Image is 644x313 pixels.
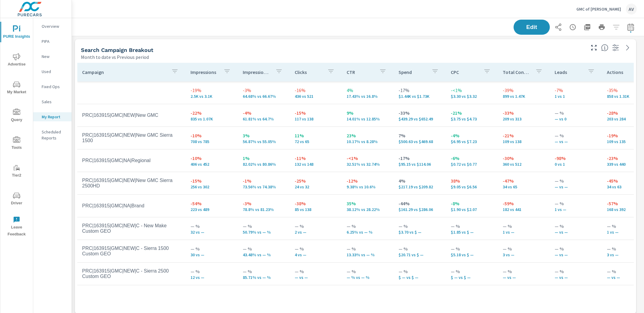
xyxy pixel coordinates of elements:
p: 0 vs 1 [555,162,597,167]
p: -<1% [451,87,493,94]
p: 38.12% vs 28.22% [347,207,389,212]
p: — vs — [503,275,545,280]
p: 14.01% vs 12.85% [347,117,389,121]
p: $3.70 vs $ — [399,230,441,235]
p: — % [295,245,337,252]
p: — % [347,268,389,275]
p: $500.63 vs $469.68 [399,139,441,144]
p: 23% [347,132,389,139]
td: PRC|163915|GMC|NEW|C - New Make Custom GEO [77,218,186,239]
p: 1 vs — [555,207,597,212]
p: — % [295,222,337,230]
p: -33% [503,109,545,117]
p: -44% [399,200,441,207]
p: — vs — [555,184,597,189]
p: Scheduled Reports [42,129,67,141]
p: — vs — [295,275,337,280]
p: -10% [191,132,233,139]
p: -98% [555,155,597,162]
button: Edit [514,20,550,35]
p: -33% [399,109,441,117]
td: PRC|163915|GMC|NEW|C - Sierra 2500 Custom GEO [77,263,186,284]
p: — % vs — % [347,275,389,280]
p: — % [451,268,493,275]
p: 6.25% vs — % [347,230,389,235]
p: Clicks [295,69,322,75]
p: $9.05 vs $6.56 [451,184,493,189]
span: My Market [2,81,31,96]
p: 13.33% vs — % [347,252,389,257]
p: -21% [503,132,545,139]
p: — % [555,132,597,139]
td: PRC|163915|GMC|NA|Brand [77,198,186,213]
h5: Search Campaign Breakout [81,47,153,53]
p: Impressions [191,69,218,75]
p: — vs — [555,139,597,144]
p: 2,502 vs 3,102 [191,94,233,99]
div: Sales [33,97,72,106]
p: — % [399,222,441,230]
p: — % [451,245,493,252]
p: 182 vs 441 [503,207,545,212]
div: Used [33,67,72,76]
p: CTR [347,69,374,75]
p: -38% [295,200,337,207]
p: 30 vs — [191,252,233,257]
p: $6.95 vs $7.23 [451,139,493,144]
p: Overview [42,23,67,29]
p: — % [191,245,233,252]
p: 56.87% vs 55.05% [243,139,285,144]
p: 24 vs 32 [295,184,337,189]
p: $1.85 vs $ — [451,230,493,235]
p: -39% [503,87,545,94]
td: PRC|163915|GMC|NEW|New GMC Sierra 2500HD [77,173,186,193]
p: — % [243,222,285,230]
span: This is a summary of Search performance results by campaign. Each column can be sorted. [601,44,608,51]
p: 35% [347,200,389,207]
p: 17.43% vs 16.8% [347,94,389,99]
span: Driver [2,192,31,207]
p: — % [503,268,545,275]
p: 85 vs 138 [295,207,337,212]
p: 256 vs 302 [191,184,233,189]
p: -4% [243,109,285,117]
p: $439.29 vs $652.49 [399,117,441,121]
p: 72 vs 65 [295,139,337,144]
p: -17% [399,155,441,162]
p: -4% [451,132,493,139]
p: 7% [399,132,441,139]
p: 1% [243,155,285,162]
p: -10% [191,155,233,162]
p: 1 vs — [503,230,545,235]
td: PRC|163915|GMC|NEW|New GMC Sierra 1500 [77,128,186,148]
td: PRC|163915|GMC|NEW|New GMC [77,108,186,123]
p: 34 vs 65 [503,184,545,189]
p: CPC [451,69,479,75]
p: $161.29 vs $286.06 [399,207,441,212]
p: 73.56% vs 74.38% [243,184,285,189]
p: $217.19 vs $209.82 [399,184,441,189]
p: $1.90 vs $2.07 [451,207,493,212]
div: AV [626,4,637,14]
p: -25% [295,177,337,184]
p: 209 vs 313 [503,117,545,121]
p: 1 vs 1 [555,94,597,99]
p: -<1% [347,155,389,162]
p: $20.71 vs $ — [399,252,441,257]
p: -11% [295,155,337,162]
p: Sales [42,99,67,105]
p: 3% [243,132,285,139]
div: Scheduled Reports [33,127,72,142]
p: -19% [191,87,233,94]
div: PIPA [33,37,72,46]
p: -47% [503,177,545,184]
p: -15% [191,177,233,184]
p: -8% [451,200,493,207]
p: $95.15 vs $114.06 [399,162,441,167]
p: $5.18 vs $ — [451,252,493,257]
p: — % [555,177,597,184]
p: 61.81% vs 64.7% [243,117,285,121]
p: 708 vs 785 [191,139,233,144]
span: Edit [520,24,544,30]
p: 9% [347,109,389,117]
